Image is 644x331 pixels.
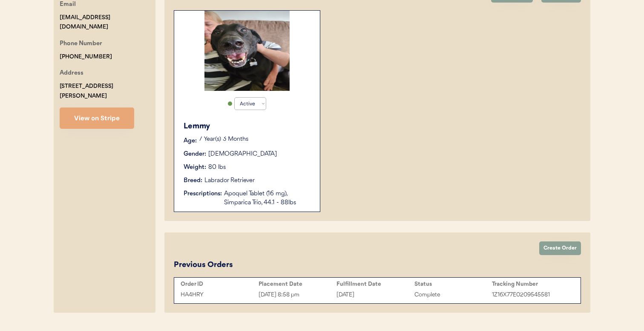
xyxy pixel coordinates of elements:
div: Breed: [184,176,202,185]
div: [STREET_ADDRESS][PERSON_NAME] [60,81,155,101]
div: Fulfillment Date [336,281,414,287]
div: Order ID [181,281,259,287]
div: Prescriptions: [184,189,222,198]
button: View on Stripe [60,107,134,129]
div: [DATE] 8:58 pm [259,290,336,300]
div: Address [60,68,83,79]
div: Gender: [184,150,206,159]
div: Previous Orders [174,259,233,271]
div: Phone Number [60,39,102,49]
div: Placement Date [259,281,336,287]
p: 7 Year(s) 3 Months [199,136,311,142]
button: Create Order [539,241,581,255]
div: [EMAIL_ADDRESS][DOMAIN_NAME] [60,13,155,32]
div: Age: [184,136,197,145]
div: Status [414,281,492,287]
div: [DATE] [336,290,414,300]
div: [PHONE_NUMBER] [60,52,112,62]
div: Tracking Number [492,281,570,287]
div: Complete [414,290,492,300]
div: 1Z16X77E0209545581 [492,290,570,300]
div: 80 lbs [208,163,226,172]
div: Lemmy [184,121,311,132]
img: 1000015089.jpg [204,11,290,91]
div: Weight: [184,163,206,172]
div: HA4HRY [181,290,259,300]
div: [DEMOGRAPHIC_DATA] [208,150,277,159]
div: Labrador Retriever [204,176,255,185]
div: Apoquel Tablet (16 mg), Simparica Trio, 44.1 - 88lbs [224,189,311,207]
